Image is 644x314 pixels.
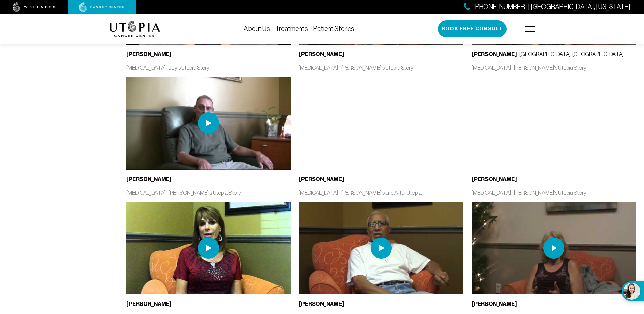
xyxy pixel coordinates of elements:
[13,2,55,12] img: wellness
[126,202,291,294] img: thumbnail
[464,2,630,12] a: [PHONE_NUMBER] | [GEOGRAPHIC_DATA], [US_STATE]
[299,176,344,182] b: [PERSON_NAME]
[244,25,270,32] a: About Us
[126,189,291,196] p: [MEDICAL_DATA] - [PERSON_NAME]'s Utopia Story
[126,64,291,71] p: [MEDICAL_DATA] - Joy's Utopia Story
[438,20,507,37] button: Book Free Consult
[299,202,463,294] img: thumbnail
[126,176,172,182] b: [PERSON_NAME]
[525,26,535,32] img: icon-hamburger
[472,176,517,182] b: [PERSON_NAME]
[472,202,636,294] img: thumbnail
[472,51,517,57] b: [PERSON_NAME]
[472,77,636,169] iframe: YouTube video player
[79,2,125,12] img: cancer center
[472,301,517,307] b: [PERSON_NAME]
[371,238,392,259] img: play icon
[275,25,308,32] a: Treatments
[472,189,636,196] p: [MEDICAL_DATA] - [PERSON_NAME]'s Utopia Story
[109,21,160,37] img: logo
[198,112,219,134] img: play icon
[473,2,630,12] span: [PHONE_NUMBER] | [GEOGRAPHIC_DATA], [US_STATE]
[126,51,172,57] b: [PERSON_NAME]
[299,64,463,71] p: [MEDICAL_DATA] - [PERSON_NAME]'s Utopia Story
[299,77,463,169] iframe: YouTube video player
[543,238,564,259] img: play icon
[299,301,344,307] b: [PERSON_NAME]
[472,51,624,57] span: | [GEOGRAPHIC_DATA], [GEOGRAPHIC_DATA]
[313,25,354,32] a: Patient Stories
[472,64,636,71] p: [MEDICAL_DATA] - [PERSON_NAME]'s Utopia Story
[126,301,172,307] b: [PERSON_NAME]
[299,189,463,196] p: [MEDICAL_DATA] - [PERSON_NAME]'s Life After Utopia!
[198,238,219,259] img: play icon
[299,51,344,57] b: [PERSON_NAME]
[126,77,291,169] img: thumbnail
